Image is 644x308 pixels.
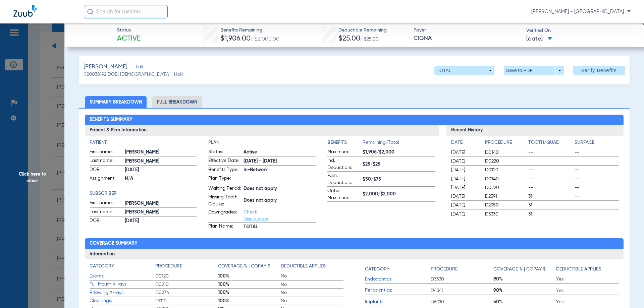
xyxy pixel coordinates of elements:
span: Bitewing X-rays: [90,289,155,296]
span: DOB: [90,166,122,174]
h3: Information [85,249,624,259]
span: [DATE] [125,218,197,225]
span: [DATE] [526,35,552,43]
span: Active [117,34,141,44]
span: 100% [218,289,281,296]
h4: Procedure [485,139,526,146]
span: -- [575,193,619,200]
span: Benefits Remaining [220,27,279,34]
span: Implants: [365,298,431,305]
span: D0274 [155,289,218,296]
h4: Plan [208,139,316,146]
h4: Coverage % | Copay $ [493,266,546,273]
button: Verify Benefits [573,66,625,75]
span: [DATE] [451,184,479,191]
app-breakdown-title: Deductible Applies [556,263,619,275]
span: DOB: [90,217,122,225]
span: Yes [556,299,619,305]
span: D0220 [485,158,526,165]
span: -- [528,158,573,165]
span: Last name: [90,208,122,217]
span: D0120 [485,167,526,173]
span: 50% [493,299,556,305]
app-breakdown-title: Deductible Applies [281,263,343,272]
span: D6010 [431,299,493,305]
h3: Patient & Plan Information [85,125,439,136]
span: Ind. Deductible: [327,157,360,171]
li: Summary Breakdown [85,96,147,108]
span: Assignment: [90,175,122,183]
span: No [281,289,343,296]
h4: Patient [90,139,197,146]
app-breakdown-title: Coverage % | Copay $ [493,263,556,275]
h4: Category [365,266,389,273]
h2: Benefits Summary [85,115,624,125]
span: -- [528,149,573,156]
span: -- [528,167,573,173]
span: First name: [90,148,122,157]
h4: Surface [575,139,619,146]
input: Search for patients [84,5,168,18]
h4: Subscriber [90,190,197,197]
h2: Coverage Summary [85,238,624,249]
span: Maximum: [327,148,360,157]
app-breakdown-title: Procedure [431,263,493,275]
h4: Deductible Applies [556,266,601,273]
span: -- [575,202,619,208]
span: Status [117,27,141,34]
span: [DATE] [451,149,479,156]
span: Yes [556,287,619,294]
span: [DATE] [451,167,479,173]
span: D3330 [431,276,493,283]
span: No [281,273,343,280]
span: D0140 [485,149,526,156]
app-breakdown-title: Surface [575,139,619,148]
span: Fam. Deductible: [327,172,360,186]
h4: Tooth/Quad [528,139,573,146]
span: D3330 [485,211,526,218]
span: No [281,298,343,304]
span: [PERSON_NAME] [125,200,197,207]
span: Payer [414,27,521,34]
span: [DATE] [125,167,197,174]
span: Plan Type: [208,175,241,184]
h4: Deductible Applies [281,263,326,270]
span: -- [575,158,619,165]
span: (120038192) DOB: [DEMOGRAPHIC_DATA] - HoH [84,71,183,78]
span: No [281,281,343,288]
span: Downgrades: [208,209,241,222]
span: Missing Tooth Clause: [208,194,241,208]
button: TOTAL [434,66,494,75]
span: $25/$25 [363,161,435,168]
span: N/A [125,175,197,182]
span: Last name: [90,157,122,165]
span: / $25.00 [360,37,379,42]
span: D1110 [155,298,218,304]
span: Exams: [90,273,155,280]
span: Benefits Type: [208,166,241,174]
span: In-Network [244,167,316,174]
span: Full Mouth X-rays: [90,281,155,288]
span: Verified On [526,27,633,34]
span: -- [575,184,619,191]
span: Periodontics: [365,287,431,294]
span: Active [244,149,316,156]
app-breakdown-title: Date [451,139,479,148]
span: D0220 [485,184,526,191]
span: D0120 [155,273,218,280]
span: [DATE] [451,176,479,182]
span: 90% [493,287,556,294]
span: Waiting Period: [208,185,241,193]
span: Cleanings: [90,297,155,304]
span: [PERSON_NAME] [125,158,197,165]
h4: Procedure [155,263,182,270]
a: Check Disclaimers [244,210,268,221]
span: [DATE] - [DATE] [244,158,316,165]
app-breakdown-title: Category [365,263,431,275]
span: 100% [218,298,281,304]
span: D2950 [485,202,526,208]
span: 31 [528,193,573,200]
div: Chat Widget [610,276,644,308]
